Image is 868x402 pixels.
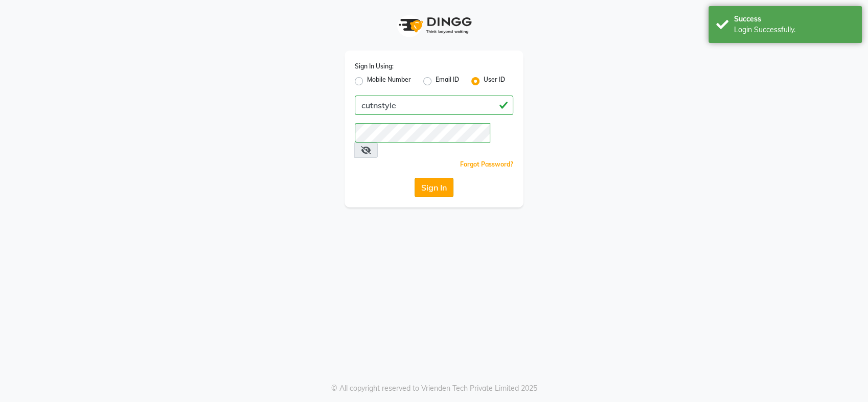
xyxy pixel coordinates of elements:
div: Success [734,14,854,25]
label: Mobile Number [367,75,411,87]
div: Login Successfully. [734,25,854,35]
label: Email ID [436,75,459,87]
input: Username [355,96,513,115]
label: Sign In Using: [355,62,394,71]
button: Sign In [415,178,453,197]
label: User ID [484,75,505,87]
input: Username [355,123,490,143]
img: logo1.svg [393,10,475,40]
a: Forgot Password? [460,160,513,168]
